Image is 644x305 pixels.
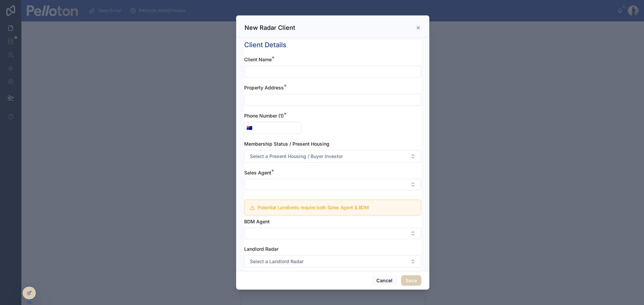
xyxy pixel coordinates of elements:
button: Save [401,275,421,286]
button: Select Button [244,228,421,239]
span: Client Name [244,57,272,62]
span: Select a Present Housing / Buyer Investor [250,153,343,160]
span: BDM Agent [244,219,270,224]
button: Cancel [372,275,397,286]
span: Sales Agent [244,170,271,175]
h1: Client Details [244,40,286,50]
span: Phone Number (1) [244,113,284,119]
span: Select a Landlord Radar [250,258,304,265]
button: Select Button [244,150,421,163]
button: Select Button [245,122,254,134]
button: Select Button [244,179,421,190]
span: 🇦🇺 [247,125,252,131]
h5: Potential Landlords require both Sales Agent & BDM [258,205,416,210]
span: Property Address [244,85,284,90]
span: Landlord Radar [244,246,278,252]
h3: New Radar Client [245,24,295,32]
span: Membership Status / Present Housing [244,141,329,147]
button: Select Button [244,255,421,268]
